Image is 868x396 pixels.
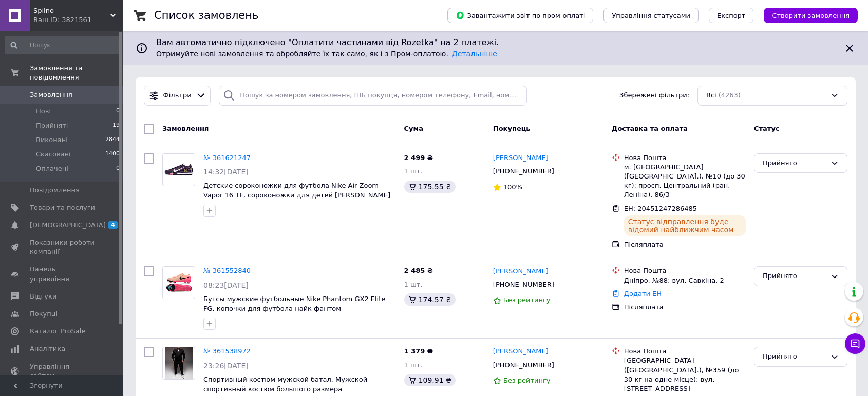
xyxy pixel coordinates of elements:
[30,309,58,319] span: Покупці
[30,186,80,195] span: Повідомлення
[30,292,56,301] span: Відгуки
[493,153,549,163] a: [PERSON_NAME]
[154,9,258,22] h1: Список замовлень
[717,12,746,19] span: Експорт
[203,281,249,289] span: 08:23[DATE]
[203,168,249,176] span: 14:32[DATE]
[763,351,826,362] div: Прийнято
[624,356,746,393] div: [GEOGRAPHIC_DATA] ([GEOGRAPHIC_DATA].), №359 (до 30 кг на одне місце): вул. [STREET_ADDRESS]
[156,50,497,58] span: Отримуйте нові замовлення та обробляйте їх так само, як і з Пром-оплатою.
[404,281,423,288] span: 1 шт.
[404,267,433,274] span: 2 485 ₴
[162,266,195,299] a: Фото товару
[493,125,531,132] span: Покупець
[719,91,741,99] span: (4263)
[116,107,120,116] span: 0
[624,240,746,249] div: Післяплата
[156,37,835,49] span: Вам автоматично підключено "Оплатити частинами від Rozetka" на 2 платежі.
[624,266,746,275] div: Нова Пошта
[30,362,95,381] span: Управління сайтом
[404,361,423,369] span: 1 шт.
[163,159,195,180] img: Фото товару
[845,333,865,354] button: Чат з покупцем
[108,221,118,229] span: 4
[203,182,390,199] a: Детские сороконожки для футбола Nike Air Zoom Vapor 16 TF, сороконожки для детей [PERSON_NAME]
[447,8,593,23] button: Завантажити звіт по пром-оплаті
[5,36,121,54] input: Пошук
[624,153,746,163] div: Нова Пошта
[30,64,123,82] span: Замовлення та повідомлення
[624,303,746,312] div: Післяплата
[163,91,192,101] span: Фільтри
[203,295,385,312] a: Бутсы мужские футбольные Nike Phantom GX2 Elite FG, копочки для футбола найк фантом
[36,135,68,145] span: Виконані
[624,215,746,236] div: Статус відправлення буде відомий найближчим часом
[763,158,826,169] div: Прийнято
[30,90,72,100] span: Замовлення
[105,135,120,145] span: 2844
[491,359,556,372] div: [PHONE_NUMBER]
[203,375,367,393] a: Спортивный костюм мужской батал, Мужской спортивный костюм большого размера
[764,8,858,23] button: Створити замовлення
[404,374,456,386] div: 109.91 ₴
[772,12,850,19] span: Створити замовлення
[624,276,746,285] div: Дніпро, №88: вул. Савкіна, 2
[30,203,95,212] span: Товари та послуги
[493,347,549,357] a: [PERSON_NAME]
[452,50,497,58] a: Детальніше
[162,153,195,186] a: Фото товару
[36,107,51,116] span: Нові
[404,154,433,162] span: 2 499 ₴
[763,271,826,282] div: Прийнято
[165,347,192,379] img: Фото товару
[219,86,527,106] input: Пошук за номером замовлення, ПІБ покупця, номером телефону, Email, номером накладної
[619,91,689,101] span: Збережені фільтри:
[404,181,456,193] div: 175.55 ₴
[493,267,549,276] a: [PERSON_NAME]
[162,347,195,380] a: Фото товару
[33,6,110,15] span: Spilno
[203,267,251,274] a: № 361552840
[36,164,68,173] span: Оплачені
[36,150,71,159] span: Скасовані
[624,290,662,298] a: Додати ЕН
[404,293,456,306] div: 174.57 ₴
[624,347,746,356] div: Нова Пошта
[203,154,251,162] a: № 361621247
[456,11,585,20] span: Завантажити звіт по пром-оплаті
[203,362,249,370] span: 23:26[DATE]
[36,121,68,130] span: Прийняті
[30,265,95,283] span: Панель управління
[33,15,123,25] div: Ваш ID: 3821561
[404,167,423,175] span: 1 шт.
[404,125,423,132] span: Cума
[163,272,195,293] img: Фото товару
[612,125,688,132] span: Доставка та оплата
[612,12,690,19] span: Управління статусами
[603,8,699,23] button: Управління статусами
[491,165,556,178] div: [PHONE_NUMBER]
[30,344,65,353] span: Аналітика
[112,121,120,130] span: 19
[105,150,120,159] span: 1400
[503,296,551,304] span: Без рейтингу
[624,205,697,212] span: ЕН: 20451247286485
[503,183,522,191] span: 100%
[753,11,858,19] a: Створити замовлення
[116,164,120,173] span: 0
[624,163,746,200] div: м. [GEOGRAPHIC_DATA] ([GEOGRAPHIC_DATA].), №10 (до 30 кг): просп. Центральний (ран. Леніна), 86/3
[404,347,433,355] span: 1 379 ₴
[203,347,251,355] a: № 361538972
[30,327,85,336] span: Каталог ProSale
[30,221,106,230] span: [DEMOGRAPHIC_DATA]
[709,8,754,23] button: Експорт
[30,238,95,256] span: Показники роботи компанії
[162,125,209,132] span: Замовлення
[754,125,780,132] span: Статус
[491,278,556,291] div: [PHONE_NUMBER]
[706,91,716,101] span: Всі
[503,377,551,384] span: Без рейтингу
